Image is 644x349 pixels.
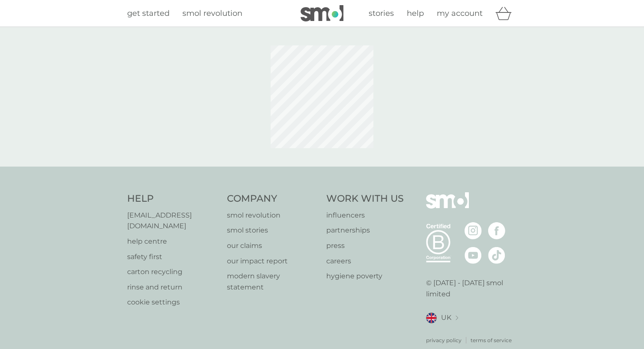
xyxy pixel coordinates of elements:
a: terms of service [471,336,512,344]
h4: Company [227,192,318,206]
a: smol stories [227,225,318,236]
img: select a new location [456,316,458,320]
a: stories [369,7,394,20]
img: visit the smol Youtube page [465,247,482,264]
a: smol revolution [182,7,242,20]
img: visit the smol Tiktok page [488,247,505,264]
a: get started [127,7,170,20]
img: UK flag [426,313,437,323]
a: cookie settings [127,297,218,308]
img: visit the smol Facebook page [488,222,505,239]
img: smol [301,5,343,21]
a: smol revolution [227,210,318,221]
a: privacy policy [426,336,462,344]
h4: Help [127,192,218,206]
img: smol [426,192,469,221]
a: influencers [326,210,404,221]
img: visit the smol Instagram page [465,222,482,239]
div: basket [495,5,517,22]
a: help centre [127,236,218,247]
a: modern slavery statement [227,271,318,292]
p: © [DATE] - [DATE] smol limited [426,277,517,299]
span: help [407,9,424,18]
a: hygiene poverty [326,271,404,282]
span: smol revolution [182,9,242,18]
a: partnerships [326,225,404,236]
a: help [407,7,424,20]
span: get started [127,9,170,18]
a: safety first [127,251,218,262]
span: my account [437,9,483,18]
h4: Work With Us [326,192,404,206]
span: stories [369,9,394,18]
a: our claims [227,240,318,251]
a: press [326,240,404,251]
a: our impact report [227,256,318,267]
a: my account [437,7,483,20]
a: careers [326,256,404,267]
a: [EMAIL_ADDRESS][DOMAIN_NAME] [127,210,218,232]
a: rinse and return [127,282,218,293]
a: carton recycling [127,266,218,277]
span: UK [441,312,451,323]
